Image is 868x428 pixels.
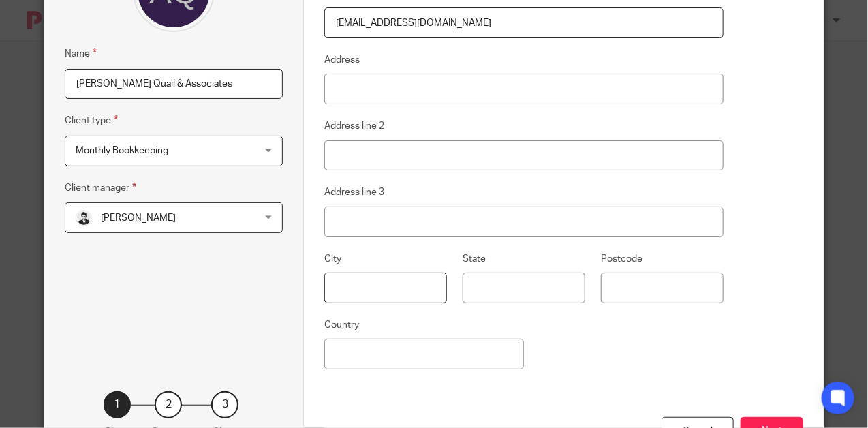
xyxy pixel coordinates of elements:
label: State [463,252,486,266]
img: squarehead.jpg [76,210,92,226]
div: 1 [104,391,131,418]
label: Name [65,46,97,61]
label: Address line 2 [324,119,384,133]
span: Monthly Bookkeeping [76,146,168,155]
label: City [324,252,341,266]
div: 2 [155,391,182,418]
div: 3 [211,391,238,418]
span: [PERSON_NAME] [101,213,176,223]
label: Country [324,318,359,332]
label: Postcode [601,252,642,266]
label: Client type [65,112,118,128]
label: Client manager [65,180,136,196]
label: Address line 3 [324,185,384,199]
label: Address [324,53,360,67]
